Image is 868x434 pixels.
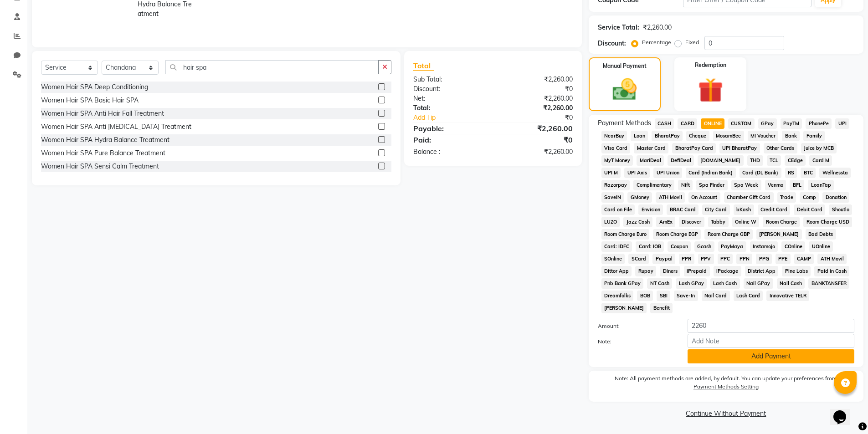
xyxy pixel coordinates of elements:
[767,155,781,166] span: TCL
[652,254,675,264] span: Paypal
[758,204,791,215] span: Credit Card
[685,38,699,46] label: Fixed
[627,192,652,203] span: GMoney
[41,82,148,92] div: Women Hair SPA Deep Conditioning
[790,180,804,190] span: BFL
[678,118,697,129] span: CARD
[794,254,814,264] span: CAMP
[633,180,674,190] span: Complimentary
[650,303,673,313] span: Benefit
[724,192,774,203] span: Chamber Gift Card
[603,62,647,70] label: Manual Payment
[704,229,753,240] span: Room Charge GBP
[601,143,631,153] span: Visa Card
[406,113,507,123] a: Add Tip
[696,180,728,190] span: Spa Finder
[809,241,833,252] span: UOnline
[701,118,724,129] span: ONLINE
[667,204,699,215] span: BRAC Card
[728,118,755,129] span: CUSTOM
[686,131,709,141] span: Cheque
[801,143,837,153] span: Juice by MCB
[598,118,651,128] span: Payment Methods
[591,409,862,419] a: Continue Without Payment
[782,266,811,276] span: Pine Labs
[628,254,649,264] span: SCard
[801,168,816,178] span: BTC
[684,266,710,276] span: iPrepaid
[676,278,707,289] span: Lash GPay
[406,134,493,145] div: Paid:
[601,192,624,203] span: SaveIN
[719,143,760,153] span: UPI BharatPay
[41,148,165,158] div: Women Hair SPA Pure Balance Treatment
[777,278,805,289] span: Nail Cash
[688,319,854,333] input: Amount
[808,278,849,289] span: BANKTANSFER
[41,135,169,145] div: Women Hair SPA Hydra Balance Treatment
[601,303,647,313] span: [PERSON_NAME]
[668,155,694,166] span: DefiDeal
[690,75,731,106] img: _gift.svg
[653,229,701,240] span: Room Charge EGP
[758,118,777,129] span: GPay
[763,217,800,227] span: Room Charge
[652,131,683,141] span: BharatPay
[830,398,859,425] iframe: chat widget
[493,75,580,84] div: ₹2,260.00
[601,168,621,178] span: UPI M
[493,147,580,157] div: ₹2,260.00
[660,266,680,276] span: Diners
[631,131,648,141] span: Loan
[819,168,851,178] span: Wellnessta
[406,123,493,134] div: Payable:
[638,204,663,215] span: Envision
[688,192,720,203] span: On Account
[656,217,675,227] span: AmEx
[822,192,849,203] span: Donation
[800,192,819,203] span: Comp
[744,278,773,289] span: Nail GPay
[814,266,849,276] span: Paid in Cash
[601,217,620,227] span: LUZO
[647,278,672,289] span: NT Cash
[740,168,781,178] span: Card (DL Bank)
[41,162,159,171] div: Women Hair SPA Sensi Calm Treatment
[686,168,736,178] span: Card (Indian Bank)
[643,23,672,32] div: ₹2,260.00
[165,60,379,74] input: Search or Scan
[710,278,740,289] span: Lash Cash
[634,143,668,153] span: Master Card
[41,96,139,105] div: Women Hair SPA Basic Hair SPA
[736,254,752,264] span: PPN
[806,118,832,129] span: PhonePe
[829,204,852,215] span: Shoutlo
[713,131,744,141] span: MosamBee
[601,291,634,301] span: Dreamfolks
[764,143,797,153] span: Other Cards
[41,122,191,132] div: Women Hair SPA Anti [MEDICAL_DATA] Treatment
[635,266,656,276] span: Rupay
[817,254,847,264] span: ATH Movil
[406,147,493,157] div: Balance :
[642,38,671,46] label: Percentage
[493,94,580,103] div: ₹2,260.00
[679,254,694,264] span: PPR
[781,241,805,252] span: COnline
[591,322,681,330] label: Amount:
[656,192,685,203] span: ATH Movil
[657,291,670,301] span: SBI
[406,75,493,84] div: Sub Total:
[777,192,796,203] span: Trade
[731,180,761,190] span: Spa Week
[766,291,809,301] span: Innovative TELR
[493,103,580,113] div: ₹2,260.00
[747,155,763,166] span: THD
[750,241,778,252] span: Instamojo
[601,254,625,264] span: SOnline
[605,76,644,103] img: _cash.svg
[702,291,730,301] span: Nail Card
[714,266,741,276] span: iPackage
[756,254,772,264] span: PPG
[598,374,854,394] label: Note: All payment methods are added, by default. You can update your preferences from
